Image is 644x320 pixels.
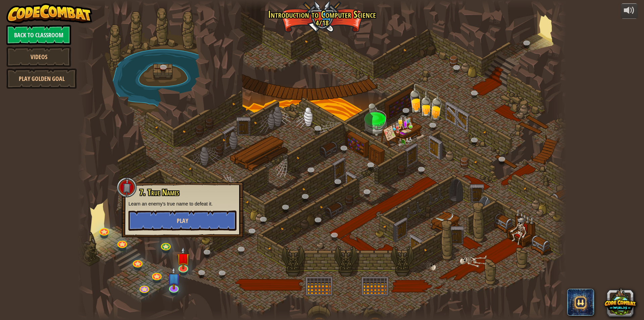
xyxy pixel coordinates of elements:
img: CodeCombat - Learn how to code by playing a game [6,3,92,24]
span: Play [177,217,188,225]
img: level-banner-unstarted.png [176,247,190,270]
a: Videos [6,47,71,67]
p: Learn an enemy's true name to defeat it. [128,200,236,207]
img: level-banner-unstarted-subscriber.png [167,267,180,289]
button: Play [128,211,236,231]
button: Adjust volume [621,3,638,19]
span: 7. True Names [140,187,179,198]
a: Play Golden Goal [6,68,77,89]
a: Back to Classroom [6,25,71,45]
